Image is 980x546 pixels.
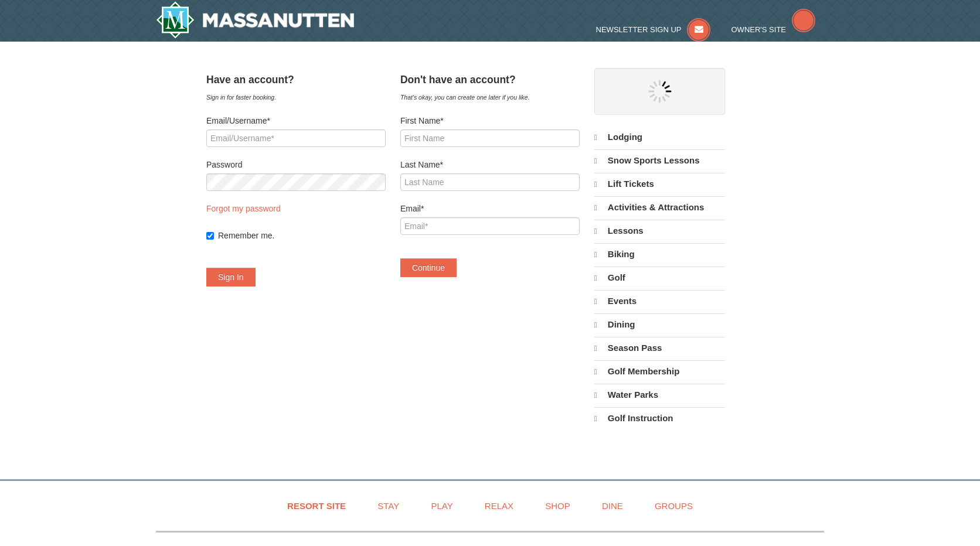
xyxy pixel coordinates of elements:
[363,493,414,519] a: Stay
[206,74,386,86] h4: Have an account?
[206,159,386,170] label: Password
[206,115,386,127] label: Email/Username*
[400,91,580,103] div: That's okay, you can create one later if you like.
[273,493,360,519] a: Resort Site
[594,313,725,336] a: Dining
[594,360,725,383] a: Golf Membership
[594,220,725,242] a: Lessons
[206,204,281,213] a: Forgot my password
[640,493,707,519] a: Groups
[594,267,725,289] a: Golf
[218,230,386,241] label: Remember me.
[587,493,638,519] a: Dine
[594,407,725,429] a: Golf Instruction
[731,25,816,34] a: Owner's Site
[731,25,787,34] span: Owner's Site
[400,129,580,147] input: First Name
[594,337,725,359] a: Season Pass
[470,493,528,519] a: Relax
[648,80,672,103] img: wait gif
[596,25,711,34] a: Newsletter Sign Up
[594,243,725,265] a: Biking
[594,173,725,195] a: Lift Tickets
[206,91,386,103] div: Sign in for faster booking.
[530,493,585,519] a: Shop
[400,217,580,235] input: Email*
[400,74,580,86] h4: Don't have an account?
[400,159,580,170] label: Last Name*
[594,127,725,148] a: Lodging
[400,258,457,277] button: Continue
[596,25,682,34] span: Newsletter Sign Up
[594,196,725,219] a: Activities & Attractions
[206,129,386,147] input: Email/Username*
[206,268,256,286] button: Sign In
[400,115,580,127] label: First Name*
[400,173,580,191] input: Last Name
[156,1,354,39] a: Massanutten Resort
[594,149,725,172] a: Snow Sports Lessons
[594,384,725,406] a: Water Parks
[400,203,580,214] label: Email*
[594,290,725,312] a: Events
[416,493,467,519] a: Play
[156,1,354,39] img: Massanutten Resort Logo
